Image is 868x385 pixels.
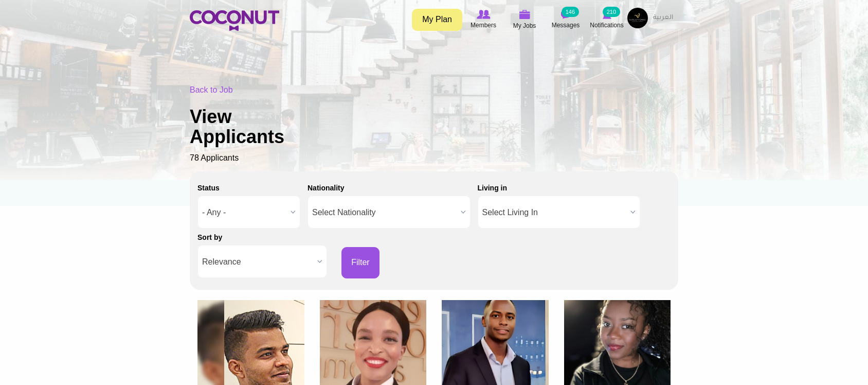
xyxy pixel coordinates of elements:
[648,8,678,28] a: العربية
[471,20,496,30] span: Members
[308,183,345,193] label: Nationality
[463,8,504,31] a: Browse Members Members
[202,196,286,229] span: - Any -
[477,10,490,19] img: Browse Members
[519,10,530,19] img: My Jobs
[482,196,627,229] span: Select Living In
[312,196,457,229] span: Select Nationality
[190,107,318,147] h1: View Applicants
[560,10,571,19] img: Messages
[586,8,627,31] a: Notifications Notifications 210
[513,21,536,31] span: My Jobs
[603,7,620,17] small: 210
[202,246,313,278] span: Relevance
[341,247,379,278] button: Filter
[552,20,580,30] span: Messages
[478,183,508,193] label: Living in
[412,9,462,31] a: My Plan
[504,8,545,32] a: My Jobs My Jobs
[562,7,579,17] small: 146
[590,20,623,30] span: Notifications
[545,8,586,31] a: Messages Messages 146
[197,183,220,193] label: Status
[190,10,279,31] img: Home
[603,10,611,19] img: Notifications
[190,85,233,94] a: Back to Job
[197,232,222,242] label: Sort by
[190,84,678,164] div: 78 Applicants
